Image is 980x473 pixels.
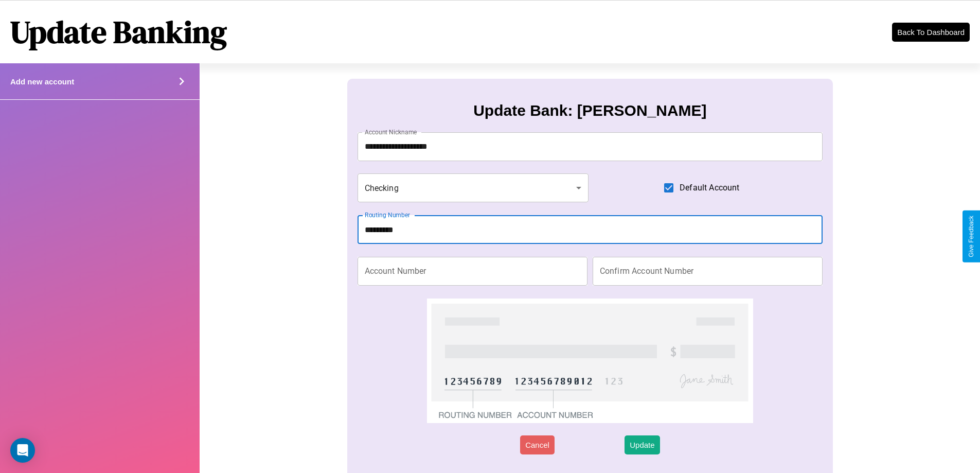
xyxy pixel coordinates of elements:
h4: Add new account [10,77,74,86]
img: check [427,299,753,423]
button: Cancel [520,435,555,454]
h3: Update Bank: [PERSON_NAME] [473,102,706,119]
label: Account Nickname [365,128,417,136]
label: Routing Number [365,211,410,219]
button: Back To Dashboard [892,23,970,42]
div: Open Intercom Messenger [10,438,35,463]
span: Default Account [680,182,739,194]
div: Give Feedback [968,216,975,257]
div: Checking [358,173,589,202]
h1: Update Banking [10,11,227,53]
button: Update [625,435,660,454]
